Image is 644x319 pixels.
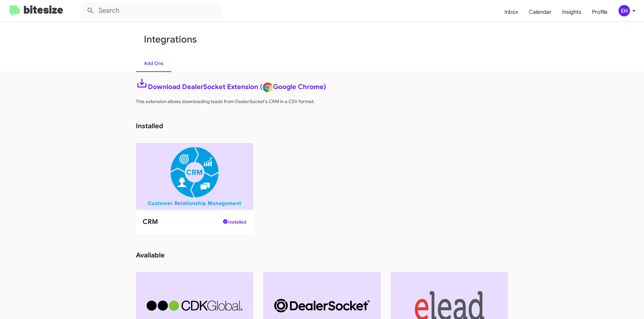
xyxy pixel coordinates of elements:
a: Profile [587,2,613,22]
a: Calendar [524,2,557,22]
a: Insights [557,2,587,22]
a: Download DealerSocket Extension (Google Chrome) [136,83,326,91]
span: Installed [222,219,247,225]
p: This extension allows downloading leads from DealerSocket's CRM in a CSV format. [136,98,508,105]
a: Integrations [144,34,500,45]
img: ... [136,143,253,210]
input: Search [81,3,222,19]
a: Add Ons [136,55,171,72]
div: available [136,250,508,261]
button: EH [613,5,637,16]
h2: CRM [143,217,158,227]
div: EH [619,5,630,16]
a: Inbox [499,2,524,22]
div: installed [136,121,508,132]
